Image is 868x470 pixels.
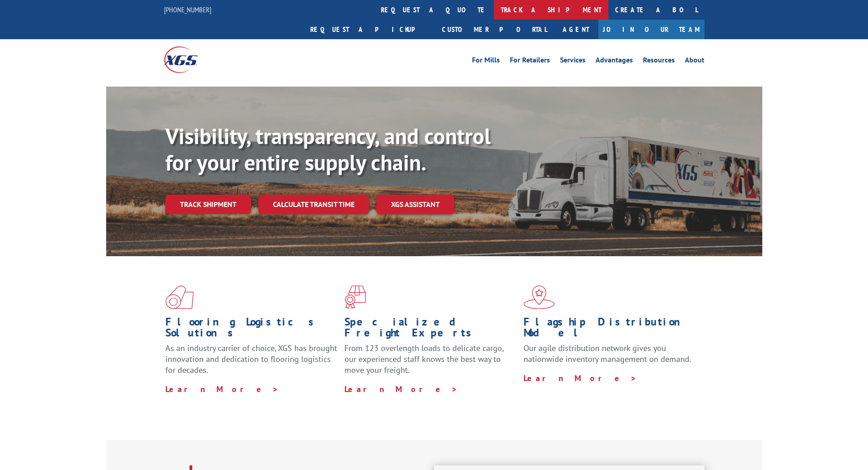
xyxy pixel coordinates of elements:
a: For Retailers [510,57,550,67]
h1: Specialized Freight Experts [344,316,517,343]
a: Join Our Team [598,20,704,39]
img: xgs-icon-flagship-distribution-model-red [524,285,555,309]
h1: Flagship Distribution Model [524,316,696,343]
span: As an industry carrier of choice, XGS has brought innovation and dedication to flooring logistics... [165,343,337,375]
a: Resources [643,57,675,67]
p: From 123 overlength loads to delicate cargo, our experienced staff knows the best way to move you... [344,343,517,383]
a: Learn More > [165,384,279,394]
a: Track shipment [165,195,251,214]
a: Customer Portal [435,20,554,39]
a: Calculate transit time [258,195,369,214]
a: Agent [554,20,598,39]
a: Services [560,57,586,67]
img: xgs-icon-focused-on-flooring-red [344,285,366,309]
a: [PHONE_NUMBER] [164,5,211,14]
span: Our agile distribution network gives you nationwide inventory management on demand. [524,343,691,364]
a: For Mills [472,57,500,67]
b: Visibility, transparency, and control for your entire supply chain. [165,122,491,176]
a: Learn More > [344,384,458,394]
a: Learn More > [524,373,637,383]
a: About [685,57,704,67]
h1: Flooring Logistics Solutions [165,316,338,343]
a: Request a pickup [303,20,435,39]
img: xgs-icon-total-supply-chain-intelligence-red [165,285,194,309]
a: Advantages [596,57,633,67]
a: XGS ASSISTANT [376,195,454,214]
